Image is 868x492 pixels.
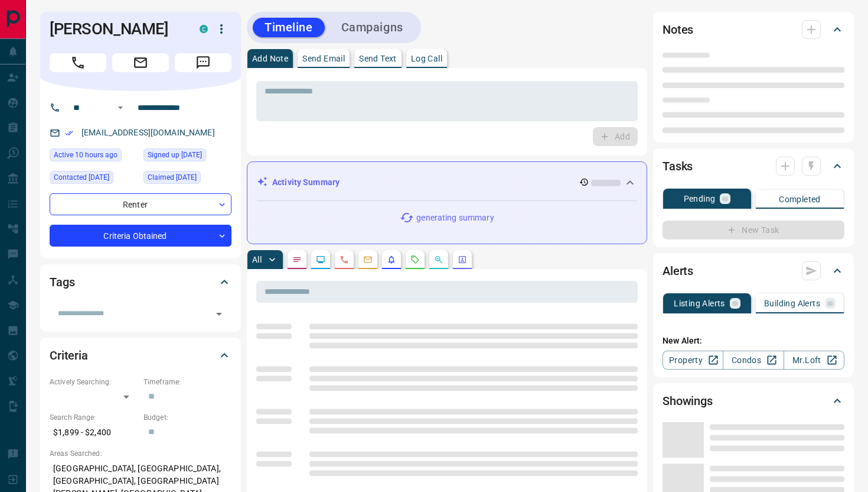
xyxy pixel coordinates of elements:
[363,255,373,264] svg: Emails
[387,255,396,264] svg: Listing Alerts
[663,261,693,280] h2: Alerts
[252,54,288,63] p: Add Note
[50,273,74,292] h2: Tags
[143,377,231,387] p: Timeframe:
[50,377,138,387] p: Actively Searching:
[54,171,109,183] span: Contacted [DATE]
[148,149,202,161] span: Signed up [DATE]
[723,351,784,370] a: Condos
[779,195,821,203] p: Completed
[143,171,231,187] div: Wed Oct 01 2025
[50,412,138,423] p: Search Range:
[329,18,415,37] button: Campaigns
[50,268,231,296] div: Tags
[684,195,716,203] p: Pending
[292,255,302,264] svg: Notes
[257,171,637,193] div: Activity Summary
[143,148,231,165] div: Mon Aug 18 2025
[663,15,844,44] div: Notes
[316,255,325,264] svg: Lead Browsing Activity
[663,257,844,285] div: Alerts
[340,255,349,264] svg: Calls
[65,129,73,137] svg: Email Verified
[50,341,231,370] div: Criteria
[434,255,443,264] svg: Opportunities
[148,171,197,183] span: Claimed [DATE]
[663,335,844,347] p: New Alert:
[113,101,128,115] button: Open
[50,193,231,215] div: Renter
[50,20,182,38] h1: [PERSON_NAME]
[50,53,106,72] span: Call
[252,255,262,264] p: All
[50,148,138,165] div: Tue Oct 14 2025
[416,212,494,224] p: generating summary
[674,299,725,307] p: Listing Alerts
[663,391,713,410] h2: Showings
[112,53,169,72] span: Email
[272,176,340,189] p: Activity Summary
[50,225,231,247] div: Criteria Obtained
[211,306,227,322] button: Open
[253,18,325,37] button: Timeline
[54,149,118,161] span: Active 10 hours ago
[200,25,208,33] div: condos.ca
[50,171,138,187] div: Sat Oct 11 2025
[663,20,693,39] h2: Notes
[143,412,231,423] p: Budget:
[175,53,231,72] span: Message
[764,299,820,307] p: Building Alerts
[50,423,138,442] p: $1,899 - $2,400
[411,54,442,63] p: Log Call
[359,54,397,63] p: Send Text
[81,128,215,137] a: [EMAIL_ADDRESS][DOMAIN_NAME]
[663,152,844,180] div: Tasks
[50,448,231,459] p: Areas Searched:
[458,255,467,264] svg: Agent Actions
[663,387,844,415] div: Showings
[784,351,844,370] a: Mr.Loft
[663,157,693,176] h2: Tasks
[302,54,345,63] p: Send Email
[410,255,420,264] svg: Requests
[663,351,723,370] a: Property
[50,346,88,365] h2: Criteria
